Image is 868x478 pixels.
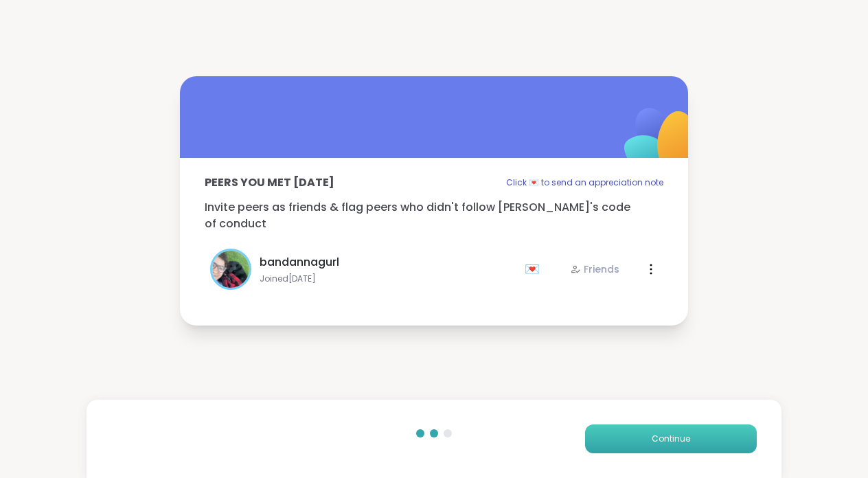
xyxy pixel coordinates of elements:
div: Friends [570,262,619,276]
p: Click 💌 to send an appreciation note [506,174,663,191]
button: Continue [585,424,757,453]
span: Joined [DATE] [260,273,516,284]
img: bandannagurl [212,251,249,288]
div: 💌 [525,258,545,280]
p: Peers you met [DATE] [205,174,334,191]
img: ShareWell Logomark [592,72,729,209]
span: bandannagurl [260,254,339,271]
span: Continue [652,433,690,445]
p: Invite peers as friends & flag peers who didn't follow [PERSON_NAME]'s code of conduct [205,199,663,232]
